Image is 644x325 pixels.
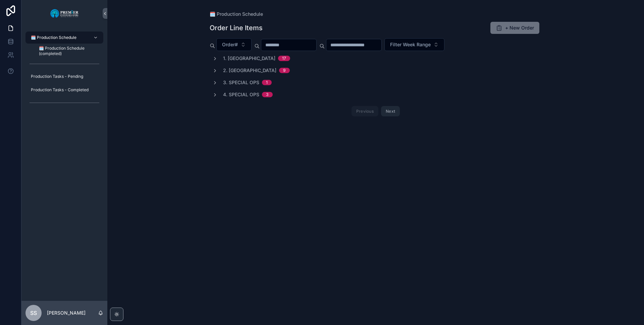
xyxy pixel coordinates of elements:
[266,80,268,85] div: 1
[381,106,400,116] button: Next
[223,55,275,62] span: 1. [GEOGRAPHIC_DATA]
[50,8,79,19] img: App logo
[505,24,534,31] span: + New Order
[283,68,286,73] div: 9
[30,309,37,317] span: SS
[266,92,269,97] div: 3
[34,45,103,57] a: 🗓️ Production Schedule (completed)
[31,35,76,40] span: 🗓️ Production Schedule
[210,23,263,33] h1: Order Line Items
[490,22,539,34] button: + New Order
[31,87,89,93] span: Production Tasks - Completed
[25,70,103,83] a: Production Tasks - Pending
[25,32,103,44] a: 🗓️ Production Schedule
[390,41,431,48] span: Filter Week Range
[384,38,444,51] button: Select Button
[39,46,97,56] span: 🗓️ Production Schedule (completed)
[210,11,263,17] a: 🗓️ Production Schedule
[222,41,238,48] span: Order#
[223,79,259,86] span: 3. Special Ops
[223,67,276,74] span: 2. [GEOGRAPHIC_DATA]
[31,74,83,79] span: Production Tasks - Pending
[282,56,286,61] div: 17
[216,38,252,51] button: Select Button
[223,91,259,98] span: 4. Special Ops
[47,310,86,316] p: [PERSON_NAME]
[25,84,103,96] a: Production Tasks - Completed
[21,27,107,117] div: scrollable content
